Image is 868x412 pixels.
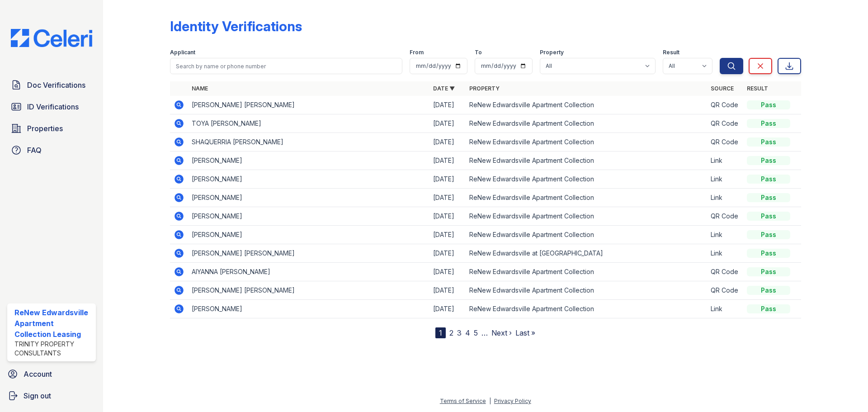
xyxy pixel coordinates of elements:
span: Doc Verifications [27,80,85,90]
td: [DATE] [429,244,466,263]
a: Last » [515,328,535,337]
td: ReNew Edwardsville Apartment Collection [466,226,707,244]
td: ReNew Edwardsville Apartment Collection [466,263,707,281]
div: Trinity Property Consultants [14,340,92,358]
td: ReNew Edwardsville Apartment Collection [466,133,707,152]
label: From [410,49,424,56]
td: ReNew Edwardsville Apartment Collection [466,207,707,226]
div: | [489,398,491,404]
a: 3 [457,328,462,337]
td: AIYANNA [PERSON_NAME] [188,263,429,281]
div: 1 [435,327,446,338]
td: QR Code [707,114,743,133]
div: Pass [747,304,790,313]
td: SHAQUERRIA [PERSON_NAME] [188,133,429,152]
td: ReNew Edwardsville Apartment Collection [466,300,707,318]
a: Result [747,85,768,92]
a: Source [711,85,734,92]
div: Pass [747,212,790,221]
td: ReNew Edwardsville Apartment Collection [466,96,707,114]
span: … [481,327,488,338]
td: [DATE] [429,189,466,207]
td: [PERSON_NAME] [188,152,429,170]
span: Properties [27,123,63,134]
a: Terms of Service [440,398,486,404]
td: QR Code [707,96,743,114]
td: ReNew Edwardsville at [GEOGRAPHIC_DATA] [466,244,707,263]
td: [PERSON_NAME] [188,189,429,207]
td: [PERSON_NAME] [188,170,429,189]
td: [DATE] [429,263,466,281]
div: Pass [747,175,790,184]
a: Properties [7,119,96,137]
a: Account [4,365,99,383]
td: [PERSON_NAME] [PERSON_NAME] [188,96,429,114]
td: Link [707,170,743,189]
td: [DATE] [429,96,466,114]
td: [PERSON_NAME] [188,207,429,226]
a: Date ▼ [433,85,455,92]
a: Doc Verifications [7,76,96,94]
td: TOYA [PERSON_NAME] [188,114,429,133]
a: 2 [449,328,453,337]
label: Result [663,49,679,56]
td: [PERSON_NAME] [188,226,429,244]
a: Next › [491,328,512,337]
td: [DATE] [429,226,466,244]
span: ID Verifications [27,101,79,112]
a: Name [192,85,208,92]
div: Pass [747,249,790,258]
span: Account [24,369,52,379]
td: ReNew Edwardsville Apartment Collection [466,189,707,207]
td: [DATE] [429,281,466,300]
div: Pass [747,286,790,295]
img: CE_Logo_Blue-a8612792a0a2168367f1c8372b55b34899dd931a85d93a1a3d3e32e68fde9ad4.png [4,29,99,47]
a: Property [469,85,500,92]
a: Privacy Policy [494,398,531,404]
td: [PERSON_NAME] [PERSON_NAME] [188,281,429,300]
label: To [475,49,482,56]
td: [DATE] [429,152,466,170]
a: 5 [474,328,478,337]
div: Pass [747,137,790,147]
div: Pass [747,119,790,128]
td: [DATE] [429,114,466,133]
a: Sign out [4,387,99,405]
div: Pass [747,193,790,202]
td: Link [707,244,743,263]
div: Pass [747,156,790,165]
td: [PERSON_NAME] [PERSON_NAME] [188,244,429,263]
td: ReNew Edwardsville Apartment Collection [466,152,707,170]
td: [DATE] [429,300,466,318]
span: Sign out [24,390,51,401]
a: FAQ [7,141,96,159]
label: Applicant [170,49,195,56]
input: Search by name or phone number [170,58,402,74]
td: QR Code [707,281,743,300]
div: Pass [747,267,790,276]
td: ReNew Edwardsville Apartment Collection [466,170,707,189]
td: QR Code [707,133,743,152]
a: 4 [465,328,470,337]
span: FAQ [27,145,42,156]
td: ReNew Edwardsville Apartment Collection [466,281,707,300]
td: QR Code [707,207,743,226]
div: Identity Verifications [170,18,302,34]
div: Pass [747,230,790,239]
td: Link [707,226,743,244]
td: Link [707,152,743,170]
td: QR Code [707,263,743,281]
div: ReNew Edwardsville Apartment Collection Leasing [14,307,92,340]
td: Link [707,300,743,318]
td: [DATE] [429,133,466,152]
td: [PERSON_NAME] [188,300,429,318]
a: ID Verifications [7,98,96,116]
td: [DATE] [429,207,466,226]
td: Link [707,189,743,207]
div: Pass [747,100,790,109]
td: [DATE] [429,170,466,189]
td: ReNew Edwardsville Apartment Collection [466,114,707,133]
label: Property [540,49,564,56]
